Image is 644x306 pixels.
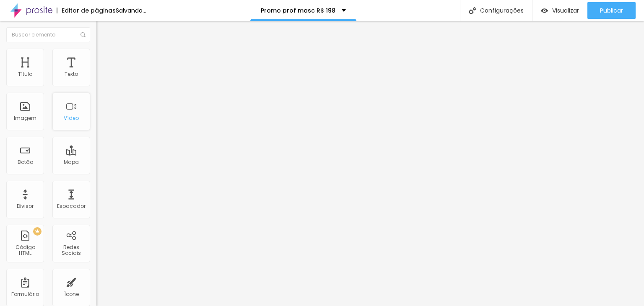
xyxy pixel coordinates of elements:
button: Publicar [587,2,636,19]
input: Buscar elemento [6,27,90,42]
div: Imagem [14,115,36,121]
p: Promo prof masc R$ 198 [261,8,335,13]
span: Publicar [600,7,623,14]
div: Texto [65,71,78,77]
iframe: Editor [96,21,644,306]
div: Botão [18,159,33,165]
div: Divisor [17,203,34,209]
div: Espaçador [57,203,86,209]
img: Icone [469,7,476,14]
div: Vídeo [64,115,79,121]
div: Salvando... [116,8,146,13]
div: Redes Sociais [55,244,88,257]
div: Editor de páginas [57,8,116,13]
button: Visualizar [532,2,587,19]
img: view-1.svg [541,7,548,14]
span: Visualizar [552,7,579,14]
div: Formulário [11,291,39,297]
div: Ícone [64,291,79,297]
div: Mapa [64,159,79,165]
div: Título [18,71,32,77]
img: Icone [80,32,86,37]
div: Código HTML [8,244,42,257]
